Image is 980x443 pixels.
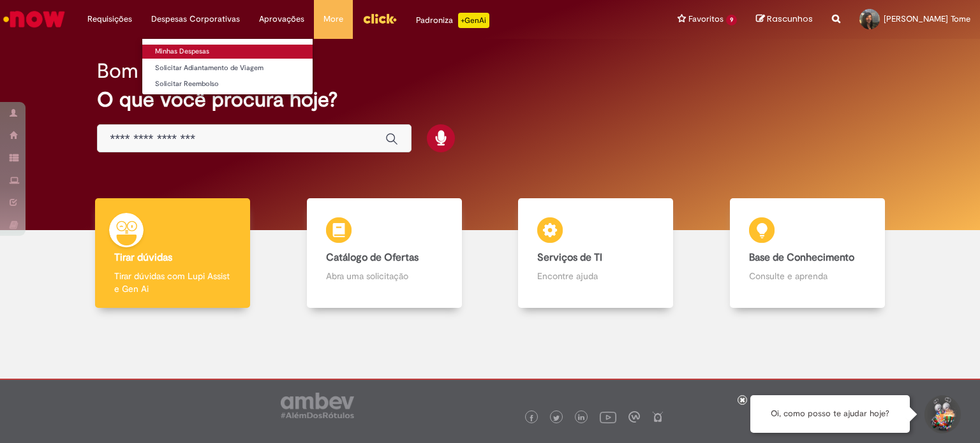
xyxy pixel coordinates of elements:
span: Requisições [87,13,132,25]
b: Serviços de TI [537,251,602,264]
a: Base de Conhecimento Consulte e aprenda [702,198,914,309]
span: 9 [726,15,737,25]
a: Tirar dúvidas Tirar dúvidas com Lupi Assist e Gen Ai [67,198,279,309]
a: Solicitar Adiantamento de Viagem [142,61,313,75]
img: logo_footer_workplace.png [628,411,640,423]
a: Catálogo de Ofertas Abra uma solicitação [279,198,491,309]
div: Padroniza [416,13,489,28]
h2: Bom dia, Ana [97,60,218,82]
span: Rascunhos [767,13,813,25]
b: Tirar dúvidas [114,251,172,264]
p: Tirar dúvidas com Lupi Assist e Gen Ai [114,270,231,295]
img: ServiceNow [1,6,67,32]
span: [PERSON_NAME] Tome [884,13,970,24]
span: Aprovações [259,13,304,25]
span: Despesas Corporativas [151,13,240,25]
a: Rascunhos [756,13,813,25]
b: Catálogo de Ofertas [326,251,419,264]
span: More [323,13,343,25]
img: logo_footer_naosei.png [652,411,664,423]
img: logo_footer_ambev_rotulo_gray.png [281,393,354,418]
span: Favoritos [688,13,724,25]
p: Abra uma solicitação [326,270,443,282]
a: Serviços de TI Encontre ajuda [490,198,702,309]
div: Oi, como posso te ajudar hoje? [750,395,910,433]
ul: Despesas Corporativas [142,38,313,95]
img: logo_footer_facebook.png [528,415,535,421]
a: Solicitar Reembolso [142,77,313,91]
img: logo_footer_linkedin.png [578,414,584,422]
img: click_logo_yellow_360x200.png [362,9,397,28]
b: Base de Conhecimento [749,251,854,264]
h2: O que você procura hoje? [97,89,884,111]
p: Consulte e aprenda [749,270,866,282]
p: Encontre ajuda [537,270,654,282]
p: +GenAi [458,13,489,28]
a: Minhas Despesas [142,45,313,59]
img: logo_footer_youtube.png [600,409,616,425]
button: Iniciar Conversa de Suporte [923,395,961,433]
img: logo_footer_twitter.png [553,415,560,421]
